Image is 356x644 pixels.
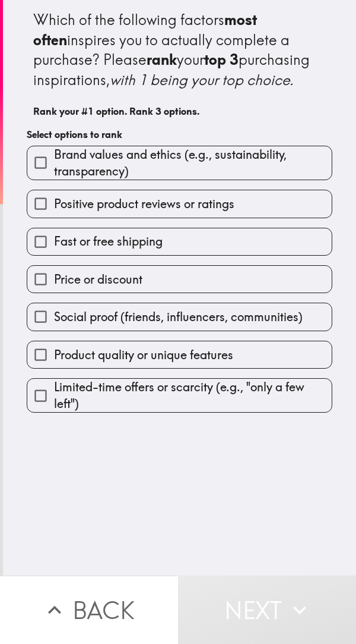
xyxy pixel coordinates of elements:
button: Positive product reviews or ratings [27,190,332,217]
span: Price or discount [54,271,142,288]
button: Price or discount [27,266,332,293]
button: Next [178,576,356,644]
span: Positive product reviews or ratings [54,196,234,212]
b: most often [33,11,260,49]
b: rank [147,51,177,68]
button: Fast or free shipping [27,228,332,255]
h6: Select options to rank [27,128,332,141]
h6: Rank your #1 option. Rank 3 options. [33,105,326,118]
button: Social proof (friends, influencers, communities) [27,303,332,330]
b: top 3 [204,51,239,68]
span: Fast or free shipping [54,233,163,250]
button: Product quality or unique features [27,341,332,368]
span: Social proof (friends, influencers, communities) [54,309,303,325]
span: Limited-time offers or scarcity (e.g., "only a few left") [54,379,332,412]
div: Which of the following factors inspires you to actually complete a purchase? Please your purchasi... [33,10,326,90]
span: Product quality or unique features [54,347,233,363]
span: Brand values and ethics (e.g., sustainability, transparency) [54,146,332,180]
i: with 1 being your top choice. [110,71,294,89]
button: Limited-time offers or scarcity (e.g., "only a few left") [27,379,332,412]
button: Brand values and ethics (e.g., sustainability, transparency) [27,146,332,180]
